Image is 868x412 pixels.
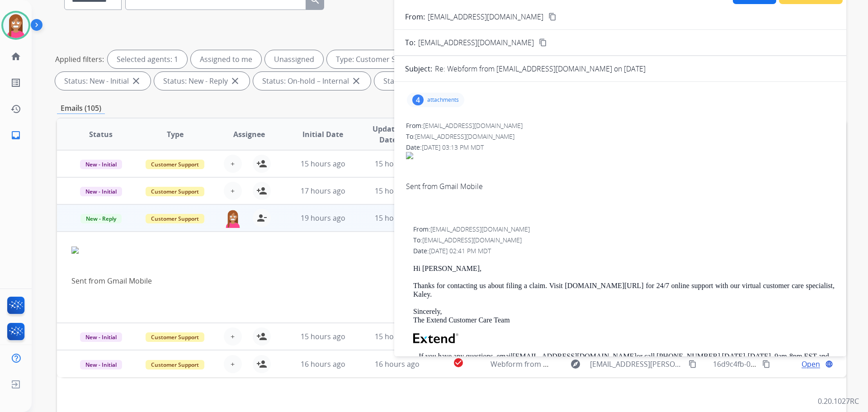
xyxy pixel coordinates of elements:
span: + [231,359,235,369]
mat-icon: person_add [256,158,267,169]
mat-icon: content_copy [689,360,697,368]
p: Sincerely, The Extend Customer Care Team [413,308,835,324]
mat-icon: person_add [256,185,267,196]
span: 15 hours ago [375,186,420,196]
span: 19 hours ago [301,213,345,223]
span: Updated Date [368,123,409,145]
span: [EMAIL_ADDRESS][PERSON_NAME][DOMAIN_NAME] [590,359,683,369]
div: Status: New - Reply [154,72,250,90]
span: 15 hours ago [301,331,345,341]
span: [EMAIL_ADDRESS][DOMAIN_NAME] [423,121,523,130]
p: Applied filters: [55,54,104,65]
p: Thanks for contacting us about filing a claim. Visit [DOMAIN_NAME][URL] for 24/7 online support w... [413,282,835,298]
mat-icon: history [10,104,21,114]
span: 15 hours ago [375,331,420,341]
div: Unassigned [265,50,323,68]
div: Sent from Gmail Mobile [406,181,835,192]
p: Re: Webform from [EMAIL_ADDRESS][DOMAIN_NAME] on [DATE] [435,63,646,74]
div: From: [406,121,835,130]
div: Date: [413,246,835,256]
span: [EMAIL_ADDRESS][DOMAIN_NAME] [418,37,534,48]
p: To: [405,37,415,48]
p: attachments [427,96,459,104]
div: Assigned to me [191,50,261,68]
p: 0.20.1027RC [818,396,859,407]
div: Sent from Gmail Mobile [71,275,684,286]
img: 199a19e8bc6731680ec4 [406,152,835,159]
span: Customer Support [146,160,204,169]
div: Status: New - Initial [55,72,151,90]
mat-icon: person_remove [256,213,267,223]
div: 4 [412,95,424,105]
p: Emails (105) [57,103,105,114]
span: 16d9c4fb-04b6-4761-a8a0-ba8d1a4425e1 [713,359,852,369]
span: 15 hours ago [375,159,420,169]
a: [EMAIL_ADDRESS][DOMAIN_NAME] [513,352,637,360]
mat-icon: home [10,51,21,62]
div: Type: Customer Support [327,50,441,68]
span: + [231,158,235,169]
mat-icon: person_add [256,331,267,342]
span: Customer Support [146,332,204,342]
span: 15 hours ago [375,213,420,223]
button: + [224,155,242,173]
span: [EMAIL_ADDRESS][DOMAIN_NAME] [422,236,522,244]
mat-icon: content_copy [762,360,770,368]
p: Hi [PERSON_NAME], [413,265,835,273]
span: [DATE] 03:13 PM MDT [422,143,484,152]
span: New - Initial [80,360,122,369]
span: [DATE] 02:41 PM MDT [429,246,491,255]
div: Status: On-hold - Customer [374,72,498,90]
span: Type [167,129,184,140]
div: Status: On-hold – Internal [253,72,371,90]
mat-icon: content_copy [539,38,547,47]
img: Extend Logo [413,333,458,343]
span: New - Initial [80,160,122,169]
mat-icon: language [825,360,833,368]
span: 16 hours ago [375,359,420,369]
span: Status [89,129,113,140]
div: Date: [406,143,835,152]
mat-icon: close [131,76,142,86]
span: Customer Support [146,187,204,196]
p: Subject: [405,63,432,74]
span: + [231,331,235,342]
mat-icon: close [351,76,362,86]
span: New - Initial [80,332,122,342]
span: [EMAIL_ADDRESS][DOMAIN_NAME] [415,132,514,141]
span: New - Reply [80,214,122,223]
span: 16 hours ago [301,359,345,369]
span: New - Initial [80,187,122,196]
mat-icon: person_add [256,359,267,369]
mat-icon: close [230,76,241,86]
button: + [224,355,242,373]
p: If you have any questions, email or call [PHONE_NUMBER] [DATE]-[DATE], 9am-8pm EST and [DATE] & [... [413,352,835,369]
mat-icon: inbox [10,130,21,141]
div: To: [413,236,835,245]
div: To: [406,132,835,141]
p: From: [405,11,425,22]
img: agent-avatar [224,209,242,228]
span: Initial Date [302,129,343,140]
button: + [224,182,242,200]
span: [EMAIL_ADDRESS][DOMAIN_NAME] [430,225,530,233]
mat-icon: explore [570,359,581,369]
span: Assignee [233,129,265,140]
mat-icon: list_alt [10,77,21,88]
span: 17 hours ago [301,186,345,196]
mat-icon: check_circle [453,357,464,368]
span: Webform from [EMAIL_ADDRESS][PERSON_NAME][DOMAIN_NAME] on [DATE] [491,359,751,369]
span: Customer Support [146,360,204,369]
img: 199a19e8bc6731680ec4 [71,246,684,254]
div: From: [413,225,835,234]
div: Selected agents: 1 [108,50,187,68]
span: 15 hours ago [301,159,345,169]
p: [EMAIL_ADDRESS][DOMAIN_NAME] [428,11,543,22]
span: + [231,185,235,196]
mat-icon: content_copy [548,13,557,21]
img: avatar [3,13,28,38]
button: + [224,327,242,346]
span: Customer Support [146,214,204,223]
span: Open [802,359,820,369]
